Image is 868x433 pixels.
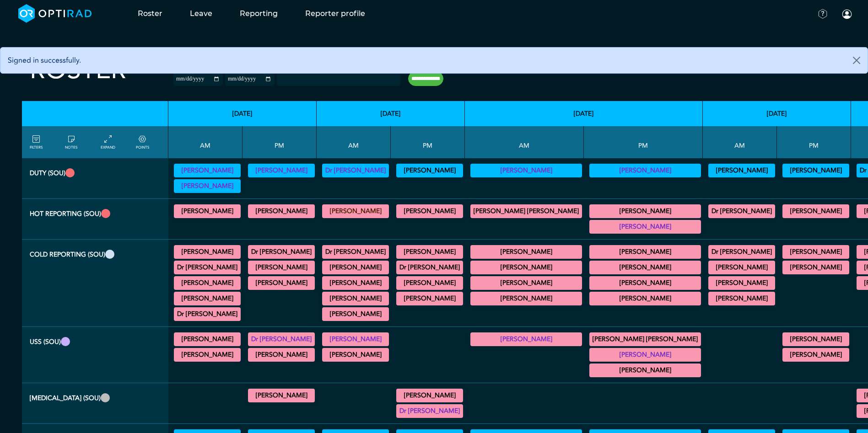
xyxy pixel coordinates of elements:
[398,262,462,273] summary: Dr [PERSON_NAME]
[22,199,168,240] th: Hot Reporting (SOU)
[65,134,77,150] a: show/hide notes
[22,327,168,383] th: USS (SOU)
[470,276,582,290] div: General MRI 09:00 - 12:00
[323,262,388,273] summary: [PERSON_NAME]
[248,332,315,346] div: General US 13:00 - 17:00
[323,334,388,345] summary: [PERSON_NAME]
[703,101,851,126] th: [DATE]
[323,309,388,320] summary: [PERSON_NAME]
[782,261,849,274] div: CB CT Dental 17:30 - 18:30
[174,261,241,274] div: General MRI 10:00 - 13:00
[591,165,700,176] summary: [PERSON_NAME]
[175,293,239,304] summary: [PERSON_NAME]
[322,292,389,305] div: General CT 09:30 - 10:30
[249,246,313,257] summary: Dr [PERSON_NAME]
[398,206,462,217] summary: [PERSON_NAME]
[584,126,703,158] th: PM
[398,390,462,401] summary: [PERSON_NAME]
[472,246,581,257] summary: [PERSON_NAME]
[249,165,313,176] summary: [PERSON_NAME]
[708,261,775,274] div: General CT 08:00 - 09:00
[470,164,582,177] div: Vetting 09:00 - 13:00
[472,165,581,176] summary: [PERSON_NAME]
[589,292,701,305] div: General CT/General MRI 16:00 - 17:00
[174,164,241,177] div: Vetting 09:00 - 10:30
[175,181,239,192] summary: [PERSON_NAME]
[398,246,462,257] summary: [PERSON_NAME]
[782,204,849,218] div: CT Trauma & Urgent/MRI Trauma & Urgent 13:00 - 17:00
[782,348,849,362] div: General US 14:00 - 17:00
[317,126,391,158] th: AM
[398,293,462,304] summary: [PERSON_NAME]
[591,278,700,289] summary: [PERSON_NAME]
[22,158,168,199] th: Duty (SOU)
[465,126,584,158] th: AM
[708,245,775,259] div: General MRI 07:00 - 09:00
[18,4,92,23] img: brand-opti-rad-logos-blue-and-white-d2f68631ba2948856bd03f2d395fb146ddc8fb01b4b6e9315ea85fa773367...
[136,134,149,150] a: collapse/expand expected points
[322,245,389,259] div: General MRI 09:00 - 12:30
[249,334,313,345] summary: Dr [PERSON_NAME]
[249,262,313,273] summary: [PERSON_NAME]
[710,262,774,273] summary: [PERSON_NAME]
[396,245,463,259] div: General CT/General MRI 12:30 - 14:30
[465,101,703,126] th: [DATE]
[168,126,243,158] th: AM
[396,292,463,305] div: General CT 16:00 - 17:00
[470,204,582,218] div: CT Trauma & Urgent/MRI Trauma & Urgent 09:00 - 13:00
[243,126,317,158] th: PM
[174,276,241,290] div: General CT 11:00 - 13:00
[398,165,462,176] summary: [PERSON_NAME]
[248,164,315,177] div: Vetting 13:00 - 17:00
[323,165,388,176] summary: Dr [PERSON_NAME]
[708,292,775,305] div: General CT/General MRI 09:00 - 13:00
[591,206,700,217] summary: [PERSON_NAME]
[322,307,389,321] div: General CT 11:00 - 13:00
[278,74,323,82] input: null
[322,332,389,346] div: General US 09:00 - 13:00
[174,307,241,321] div: General CT 11:30 - 13:30
[472,293,581,304] summary: [PERSON_NAME]
[589,276,701,290] div: General MRI 14:30 - 15:00
[472,278,581,289] summary: [PERSON_NAME]
[591,349,700,360] summary: [PERSON_NAME]
[175,165,239,176] summary: [PERSON_NAME]
[591,365,700,376] summary: [PERSON_NAME]
[470,261,582,274] div: MRI Neuro/MRI MSK 09:00 - 13:00
[777,126,851,158] th: PM
[248,245,315,259] div: General MRI 13:30 - 15:30
[175,206,239,217] summary: [PERSON_NAME]
[175,246,239,257] summary: [PERSON_NAME]
[30,55,126,86] h2: Roster
[784,206,848,217] summary: [PERSON_NAME]
[589,164,701,177] div: Vetting (30 PF Points) 13:00 - 17:00
[398,406,462,417] summary: Dr [PERSON_NAME]
[174,245,241,259] div: General CT/General MRI 07:30 - 09:00
[248,261,315,274] div: General CT 14:30 - 15:30
[784,165,848,176] summary: [PERSON_NAME]
[101,134,115,150] a: collapse/expand entries
[323,246,388,257] summary: Dr [PERSON_NAME]
[589,364,701,377] div: US General Paediatric 13:00 - 17:00
[248,389,315,402] div: General FLU 13:00 - 15:30
[591,221,700,232] summary: [PERSON_NAME]
[782,245,849,259] div: General MRI 13:00 - 17:00
[248,204,315,218] div: MRI Trauma & Urgent/CT Trauma & Urgent 13:00 - 17:30
[249,278,313,289] summary: [PERSON_NAME]
[470,292,582,305] div: General MRI/General CT 11:00 - 13:00
[591,334,700,345] summary: [PERSON_NAME] [PERSON_NAME]
[784,334,848,345] summary: [PERSON_NAME]
[470,245,582,259] div: General MRI 07:00 - 08:00
[174,348,241,362] div: General US 09:00 - 13:00
[22,240,168,327] th: Cold Reporting (SOU)
[710,165,774,176] summary: [PERSON_NAME]
[782,332,849,346] div: General US 13:30 - 17:00
[589,220,701,234] div: CT Trauma & Urgent/MRI Trauma & Urgent 13:00 - 17:00
[589,245,701,259] div: General CT/General MRI 13:00 - 14:00
[591,246,700,257] summary: [PERSON_NAME]
[391,126,465,158] th: PM
[322,204,389,218] div: CT Trauma & Urgent/MRI Trauma & Urgent 09:00 - 13:00
[174,204,241,218] div: MRI Trauma & Urgent/CT Trauma & Urgent 09:00 - 13:00
[323,349,388,360] summary: [PERSON_NAME]
[782,164,849,177] div: Vetting (30 PF Points) 13:00 - 17:00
